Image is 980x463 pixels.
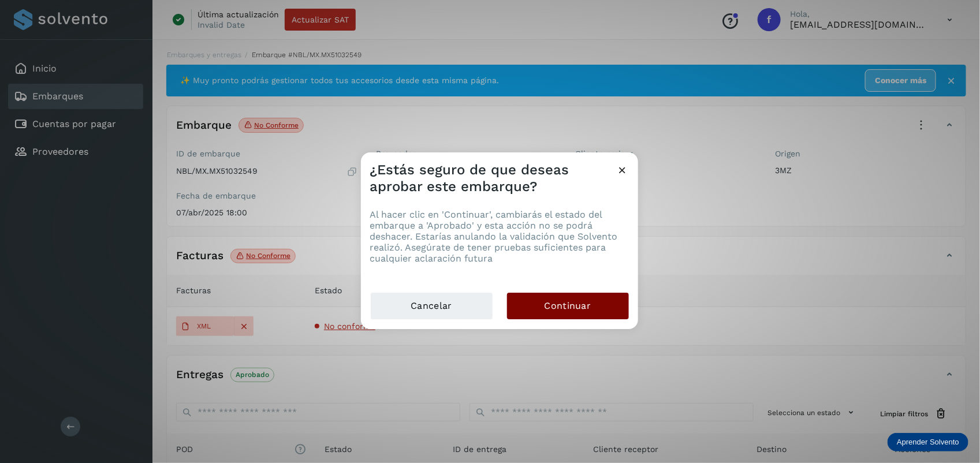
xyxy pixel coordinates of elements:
span: Cancelar [411,300,452,312]
span: Continuar [545,300,591,312]
button: Continuar [507,293,629,319]
h3: ¿Estás seguro de que deseas aprobar este embarque? [370,162,617,195]
span: Al hacer clic en 'Continuar', cambiarás el estado del embarque a 'Aprobado' y esta acción no se p... [370,209,618,264]
button: Cancelar [370,292,493,320]
div: Aprender Solvento [888,433,968,451]
p: Aprender Solvento [897,438,959,447]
